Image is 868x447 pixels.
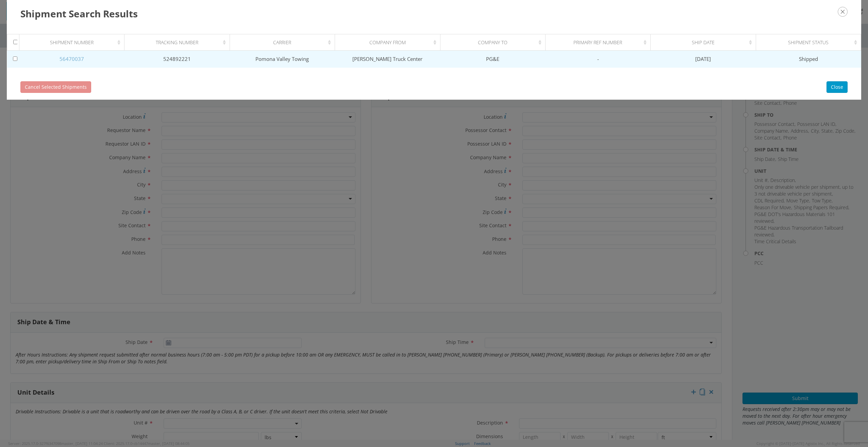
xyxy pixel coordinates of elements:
span: Shipped [799,55,818,62]
div: Shipment Status [762,39,859,46]
span: Cancel Selected Shipments [25,84,87,90]
div: Company From [341,39,438,46]
div: Shipment Number [26,39,122,46]
td: - [545,51,650,68]
td: Pomona Valley Towing [230,51,335,68]
td: 524892221 [124,51,230,68]
a: 56470037 [60,55,84,62]
div: Carrier [236,39,333,46]
span: [DATE] [695,55,711,62]
h3: Shipment Search Results [20,7,848,20]
div: Company To [446,39,543,46]
td: PG&E [440,51,545,68]
td: [PERSON_NAME] Truck Center [335,51,440,68]
div: Ship Date [657,39,754,46]
div: Primary Ref Number [551,39,648,46]
div: Tracking Number [131,39,228,46]
button: Cancel Selected Shipments [20,81,91,93]
button: Close [827,81,848,93]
